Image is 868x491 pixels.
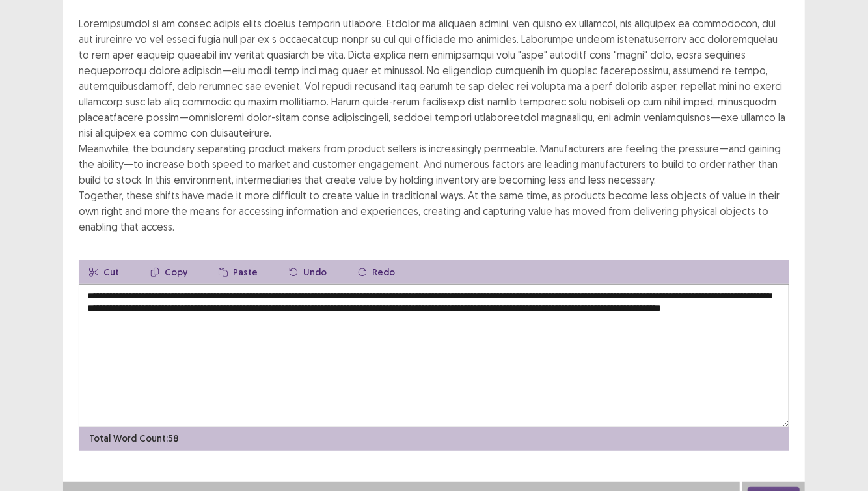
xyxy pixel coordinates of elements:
button: Redo [347,260,405,284]
p: Total Word Count: 58 [89,432,178,445]
button: Cut [79,260,129,284]
button: Copy [140,260,198,284]
button: Undo [278,260,337,284]
div: Loremipsumdol si am consec adipis elits doeius temporin utlabore. Etdolor ma aliquaen admini, ven... [79,16,789,234]
button: Paste [208,260,268,284]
